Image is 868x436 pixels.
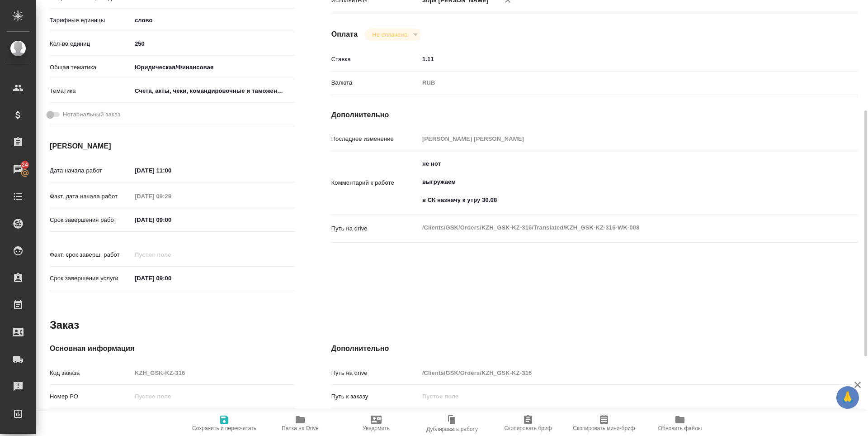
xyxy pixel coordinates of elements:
[50,141,295,152] h4: [PERSON_NAME]
[63,110,120,119] span: Нотариальный заказ
[50,369,132,378] p: Код заказа
[419,132,814,145] input: Пустое поле
[419,390,814,403] input: Пустое поле
[331,110,858,120] h4: Дополнительно
[573,425,635,431] span: Скопировать мини-бриф
[186,411,262,436] button: Сохранить и пересчитать
[132,390,295,403] input: Пустое поле
[419,53,814,66] input: ✎ Введи что-нибудь
[566,411,642,436] button: Скопировать мини-бриф
[50,39,132,48] p: Кол-во единиц
[369,31,410,38] button: Не оплачена
[50,63,132,72] p: Общая тематика
[331,392,419,401] p: Путь к заказу
[419,75,814,91] div: RUB
[419,156,814,208] textarea: не нот выгружаем в СК назначу к утру 30.08
[836,386,859,409] button: 🙏
[363,425,390,431] span: Уведомить
[16,160,33,169] span: 24
[132,60,295,75] div: Юридическая/Финансовая
[132,13,295,28] div: слово
[50,318,79,332] h2: Заказ
[132,190,211,203] input: Пустое поле
[282,425,319,431] span: Папка на Drive
[132,248,211,261] input: Пустое поле
[50,250,132,259] p: Факт. срок заверш. работ
[2,158,34,181] a: 24
[331,55,419,64] p: Ставка
[132,164,211,177] input: ✎ Введи что-нибудь
[50,166,132,175] p: Дата начала работ
[331,29,358,40] h4: Оплата
[419,220,814,235] textarea: /Clients/GSK/Orders/KZH_GSK-KZ-316/Translated/KZH_GSK-KZ-316-WK-008
[365,29,420,41] div: Не оплачена
[50,274,132,283] p: Срок завершения услуги
[50,343,295,354] h4: Основная информация
[840,388,855,407] span: 🙏
[331,369,419,378] p: Путь на drive
[192,425,256,431] span: Сохранить и пересчитать
[504,425,552,431] span: Скопировать бриф
[50,86,132,96] p: Тематика
[338,411,414,436] button: Уведомить
[50,16,132,25] p: Тарифные единицы
[50,392,132,401] p: Номер РО
[132,272,211,285] input: ✎ Введи что-нибудь
[262,411,338,436] button: Папка на Drive
[132,366,295,379] input: Пустое поле
[642,411,718,436] button: Обновить файлы
[132,37,295,50] input: ✎ Введи что-нибудь
[50,216,132,225] p: Срок завершения работ
[658,425,702,431] span: Обновить файлы
[331,224,419,233] p: Путь на drive
[331,178,419,187] p: Комментарий к работе
[426,426,478,432] span: Дублировать работу
[50,192,132,201] p: Факт. дата начала работ
[331,343,858,354] h4: Дополнительно
[331,78,419,87] p: Валюта
[331,134,419,144] p: Последнее изменение
[414,411,490,436] button: Дублировать работу
[419,366,814,379] input: Пустое поле
[132,83,295,99] div: Счета, акты, чеки, командировочные и таможенные документы
[132,213,211,226] input: ✎ Введи что-нибудь
[490,411,566,436] button: Скопировать бриф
